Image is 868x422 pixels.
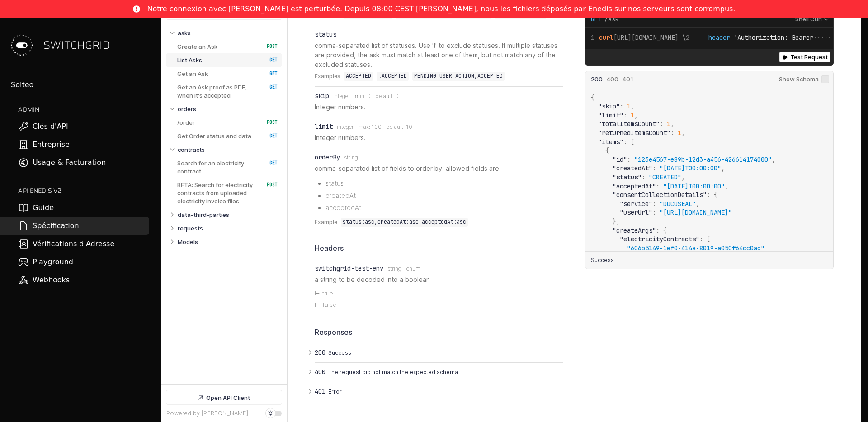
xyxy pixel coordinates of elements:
[652,209,656,217] span: :
[631,111,634,119] span: 1
[652,200,656,208] span: :
[663,226,667,234] span: {
[406,124,412,130] span: 10
[623,111,627,119] span: :
[772,155,775,164] span: ,
[790,54,828,61] span: Test Request
[11,80,149,90] div: Solteo
[627,155,631,164] span: :
[591,15,602,23] span: GET
[406,266,420,272] span: enum
[315,133,563,142] p: Integer numbers.
[315,363,563,382] button: 400 The request did not match the expected schema
[656,182,660,190] span: :
[177,70,208,78] p: Get an Ask
[725,182,728,190] span: ,
[699,235,703,244] span: :
[367,93,371,99] span: 0
[585,71,834,269] div: Example Responses
[681,129,685,137] span: ,
[613,191,707,199] span: "consentCollectionDetails"
[707,235,710,244] span: [
[177,178,278,208] a: BETA: Search for electricity contracts from uploaded electricity invoice files POST
[7,31,36,60] img: Switchgrid Logo
[161,22,287,384] nav: Table of contents for Api
[315,243,563,253] div: Headers
[178,143,278,156] a: contracts
[387,124,406,130] div: default:
[178,102,278,116] a: orders
[670,129,674,137] span: :
[178,211,229,219] p: data-third-parties
[377,72,409,81] code: !ACCEPTED
[660,200,696,208] span: "DOCUSEAL"
[620,235,699,244] span: "electricityContracts"
[395,93,399,99] span: 0
[177,40,278,53] a: Create an Ask POST
[337,124,354,130] span: integer
[599,34,613,42] span: curl
[613,164,652,173] span: "createdAt"
[591,75,603,83] span: 200
[634,111,638,119] span: ,
[178,26,278,40] a: asks
[325,178,563,188] li: status
[315,275,563,284] p: a string to be decoded into a boolean
[315,343,563,362] button: 200 Success
[315,368,325,375] span: 400
[177,129,278,143] a: Get Order status and data GET
[376,93,395,99] div: default:
[598,103,620,111] span: "skip"
[177,132,251,140] p: Get Order status and data
[177,67,278,80] a: Get an Ask GET
[18,186,149,195] h2: API ENEDIS v2
[649,173,681,181] span: "CREATED"
[591,94,594,102] span: {
[604,15,619,23] span: /ask
[315,123,333,130] div: limit
[315,265,383,272] div: switchgrid-test-env
[678,129,681,137] span: 1
[315,382,563,401] button: 401 Error
[178,221,278,235] a: requests
[341,218,468,227] code: status:asc,createdAt:asc,acceptedAt:asc
[707,191,710,199] span: :
[178,224,203,232] p: requests
[667,120,670,128] span: 1
[620,209,652,217] span: "userUrl"
[344,72,373,81] code: ACCEPTED
[166,410,248,417] a: Powered by [PERSON_NAME]
[634,155,772,164] span: "123e4567-e89b-12d3-a456-426614174000"
[696,200,699,208] span: ,
[623,138,627,146] span: :
[631,103,634,111] span: ,
[779,71,829,88] label: Show Schema
[627,244,764,252] span: "606b5149-1ef0-414a-8019-a050f64cc0ac"
[177,56,202,64] p: List Asks
[412,72,505,81] code: PENDING_USER_ACTION,ACCEPTED
[178,105,196,113] p: orders
[315,102,563,112] p: Integer numbers.
[613,226,656,234] span: "createArgs"
[344,155,358,161] span: string
[591,256,614,264] p: Success
[178,235,278,249] a: Models
[328,368,561,376] p: The request did not match the expected schema
[260,182,278,188] span: POST
[631,138,634,146] span: [
[355,93,367,99] div: min:
[598,120,660,128] span: "totalItemsCount"
[18,105,149,114] h2: ADMIN
[147,4,736,14] span: Notre connexion avec [PERSON_NAME] est perturbée. Depuis 08:00 CEST [PERSON_NAME], nous les fichi...
[734,34,835,42] span: 'Authorization: Bearer '
[315,72,340,81] span: Examples
[177,159,257,175] p: Search for an electricity contract
[660,164,721,173] span: "[DATE]T00:00:00"
[268,411,273,416] div: Set dark mode
[721,164,725,173] span: ,
[333,93,350,99] span: integer
[681,173,685,181] span: ,
[260,84,278,90] span: GET
[663,182,725,190] span: "[DATE]T00:00:00"
[613,173,642,181] span: "status"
